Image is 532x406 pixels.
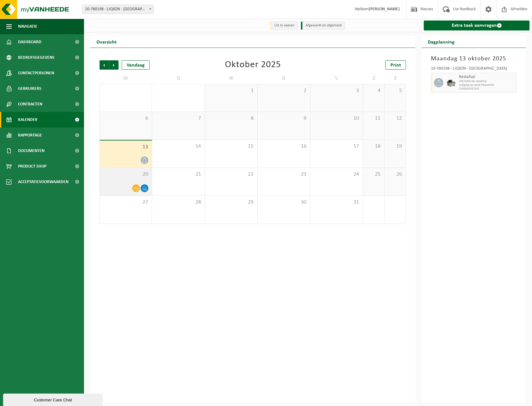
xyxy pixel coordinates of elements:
span: 29 [208,199,254,206]
a: Print [385,60,406,70]
span: 6 [103,115,149,122]
td: D [152,73,205,84]
span: 22 [208,171,254,178]
img: WB-5000-GAL-GY-01 [446,78,456,87]
span: T250002557343 [459,87,515,91]
span: 17 [314,143,360,150]
span: 19 [388,143,403,150]
span: 2 [261,87,307,94]
span: 7 [155,115,201,122]
span: 25 [366,171,381,178]
span: 1 [208,87,254,94]
div: 10-760198 - LIQSON - [GEOGRAPHIC_DATA] [431,67,516,73]
span: 8 [208,115,254,122]
span: 20 [103,171,149,178]
li: Afgewerkt en afgemeld [301,21,345,30]
h2: Dagplanning [422,35,461,48]
span: 15 [208,143,254,150]
h2: Overzicht [90,35,123,48]
span: Restafval [459,75,515,80]
span: 12 [388,115,403,122]
span: 9 [261,115,307,122]
span: WB-5000-GA restafval [459,80,515,83]
span: 14 [155,143,201,150]
td: W [205,73,258,84]
td: Z [385,73,406,84]
span: Documenten [18,143,44,159]
td: M [100,73,152,84]
span: 23 [261,171,307,178]
span: 30 [261,199,307,206]
span: Contracten [18,96,42,112]
span: 31 [314,199,360,206]
span: 16 [261,143,307,150]
a: Extra taak aanvragen [424,21,530,30]
span: Acceptatievoorwaarden [18,174,68,190]
span: Print [390,63,401,68]
span: 13 [103,144,149,150]
strong: [PERSON_NAME] [369,7,400,12]
li: Uit te voeren [270,21,298,30]
span: 24 [314,171,360,178]
td: D [258,73,310,84]
span: 11 [366,115,381,122]
span: 21 [155,171,201,178]
span: Vorige [100,60,109,70]
span: Dashboard [18,34,41,50]
span: Rapportage [18,127,42,143]
td: Z [363,73,385,84]
span: Navigatie [18,19,37,34]
span: 27 [103,199,149,206]
iframe: chat widget [3,392,104,406]
span: Volgende [109,60,119,70]
span: 18 [366,143,381,150]
span: Product Shop [18,159,46,174]
div: Vandaag [122,60,150,70]
span: 3 [314,87,360,94]
span: Kalender [18,112,37,127]
span: 10-760198 - LIQSON - ROESELARE [82,5,153,14]
h3: Maandag 13 oktober 2025 [431,54,516,63]
span: 5 [388,87,403,94]
span: 10 [314,115,360,122]
span: Gebruikers [18,81,41,96]
div: Oktober 2025 [225,60,281,70]
span: 26 [388,171,403,178]
span: Contactpersonen [18,65,54,81]
span: Lediging op vaste frequentie [459,83,515,87]
span: 28 [155,199,201,206]
span: 4 [366,87,381,94]
td: V [310,73,363,84]
span: Bedrijfsgegevens [18,50,54,65]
